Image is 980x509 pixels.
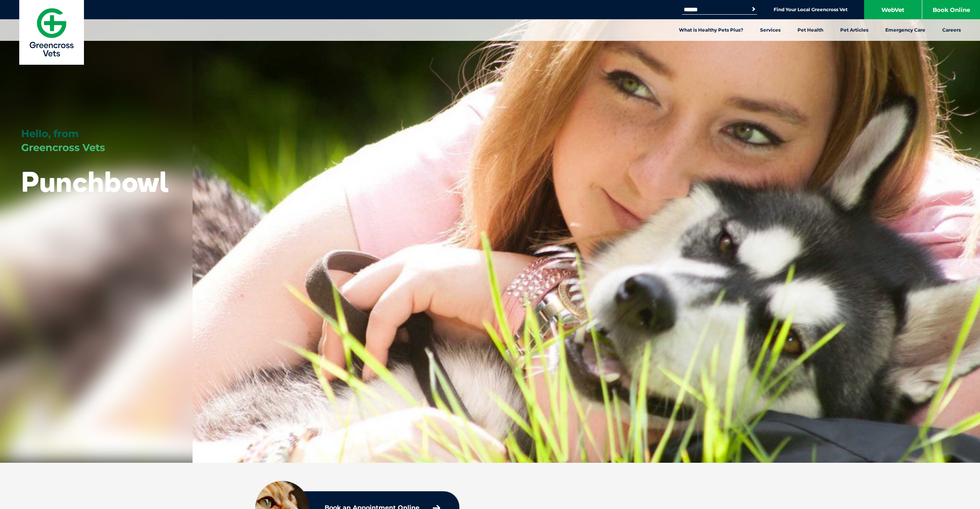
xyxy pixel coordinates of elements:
a: Pet Health [789,19,832,41]
a: Find Your Local Greencross Vet [774,7,848,13]
a: What is Healthy Pets Plus? [670,19,752,41]
a: Careers [934,19,969,41]
a: Services [752,19,789,41]
span: Hello, from [21,128,79,140]
h1: Punchbowl [21,166,169,197]
a: Pet Articles [832,19,877,41]
span: Greencross Vets [21,141,105,154]
button: Search [750,5,757,13]
a: Emergency Care [877,19,934,41]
